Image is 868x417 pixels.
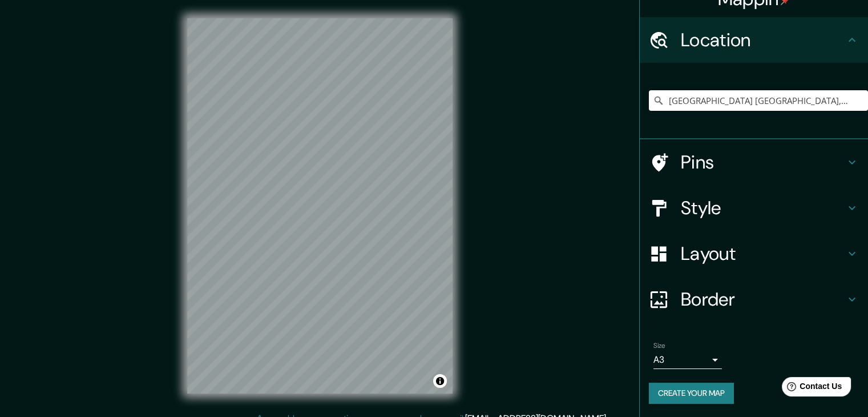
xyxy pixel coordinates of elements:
button: Create your map [649,383,734,404]
h4: Border [681,288,845,311]
canvas: Map [187,18,453,394]
h4: Location [681,29,845,51]
input: Pick your city or area [649,90,868,111]
div: Style [640,185,868,231]
div: Border [640,276,868,322]
div: A3 [653,351,722,369]
div: Location [640,17,868,63]
button: Toggle attribution [433,374,447,388]
h4: Layout [681,242,845,265]
h4: Style [681,197,845,219]
h4: Pins [681,151,845,174]
div: Pins [640,139,868,185]
div: Layout [640,231,868,276]
iframe: Help widget launcher [766,372,855,404]
label: Size [653,341,665,351]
